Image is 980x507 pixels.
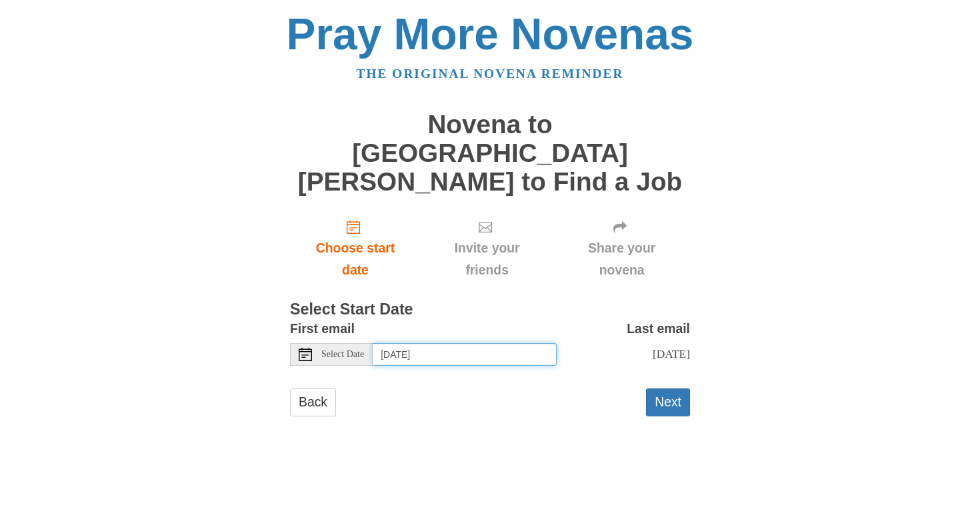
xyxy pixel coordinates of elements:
[321,350,364,359] span: Select Date
[357,67,624,81] a: The original novena reminder
[290,111,690,196] h1: Novena to [GEOGRAPHIC_DATA][PERSON_NAME] to Find a Job
[646,388,690,416] button: Next
[553,209,690,288] div: Click "Next" to confirm your start date first.
[287,9,694,59] a: Pray More Novenas
[303,237,407,281] span: Choose start date
[290,388,336,416] a: Back
[434,237,540,281] span: Invite your friends
[627,318,690,340] label: Last email
[290,209,421,288] a: Choose start date
[290,301,690,318] h3: Select Start Date
[290,318,355,340] label: First email
[567,237,677,281] span: Share your novena
[653,347,690,360] span: [DATE]
[421,209,553,288] div: Click "Next" to confirm your start date first.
